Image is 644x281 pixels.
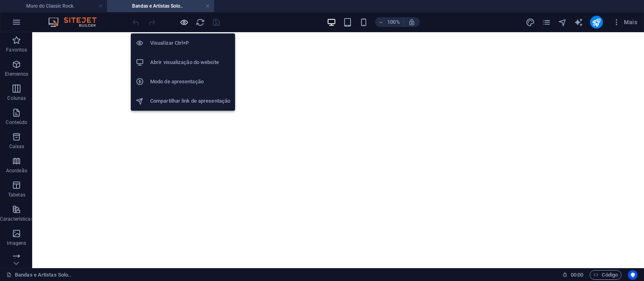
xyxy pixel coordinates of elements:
a: Clique para cancelar a seleção. Clique duas vezes para abrir as Páginas [6,270,71,280]
button: publish [590,16,603,29]
i: Páginas (Ctrl+Alt+S) [542,18,551,27]
img: Editor Logo [46,17,107,27]
p: Tabelas [8,192,25,198]
button: design [526,17,535,27]
h4: Bandas e Artistas Solo.. [107,2,214,10]
p: Colunas [7,95,26,101]
i: Navegador [558,18,567,27]
p: Caixas [9,143,25,150]
span: : [576,272,578,278]
button: text_generator [574,17,584,27]
button: 100% [375,17,404,27]
p: Favoritos [6,47,27,53]
p: Acordeão [6,167,27,174]
button: Usercentrics [628,270,638,280]
button: navigator [558,17,568,27]
h6: Visualizar Ctrl+P [150,38,230,48]
h6: Tempo de sessão [562,270,584,280]
i: Design (Ctrl+Alt+Y) [526,18,535,27]
button: reload [195,17,205,27]
i: AI Writer [574,18,583,27]
p: Elementos [5,71,28,77]
h6: Abrir visualização do website [150,58,230,67]
button: pages [542,17,551,27]
span: Código [593,270,618,280]
i: Publicar [592,18,601,27]
span: 00 00 [571,270,583,280]
p: Imagens [7,240,26,246]
span: Mais [613,18,637,26]
h6: 100% [387,17,400,27]
button: Mais [609,16,640,29]
i: Ao redimensionar, ajusta automaticamente o nível de zoom para caber no dispositivo escolhido. [408,19,415,26]
h6: Modo de apresentação [150,77,230,87]
button: Código [590,270,621,280]
p: Conteúdo [6,119,27,126]
h6: Compartilhar link de apresentação [150,96,230,106]
i: Recarregar página [196,18,205,27]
